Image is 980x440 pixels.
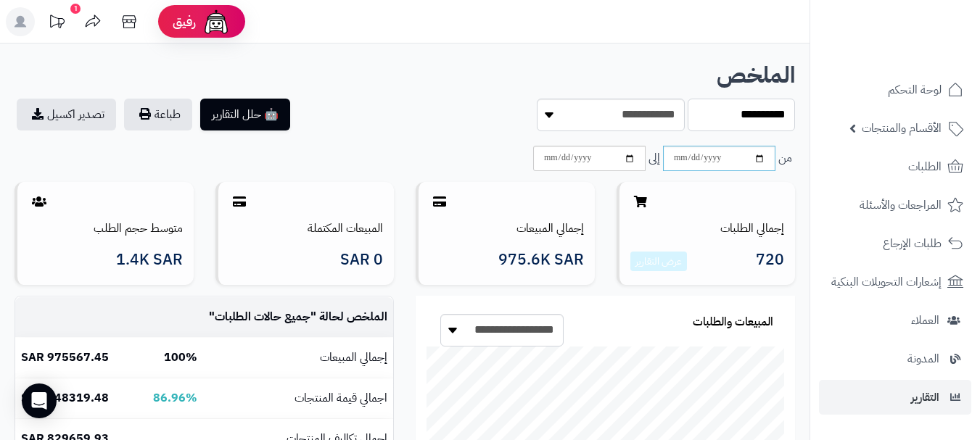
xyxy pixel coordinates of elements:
[693,316,773,329] h3: المبيعات والطلبات
[124,99,192,130] button: طباعة
[911,387,939,407] span: التقارير
[203,338,393,378] td: إجمالي المبيعات
[516,220,584,237] a: إجمالي المبيعات
[116,252,183,268] span: 1.4K SAR
[819,226,971,261] a: طلبات الإرجاع
[200,99,290,130] button: 🤖 حلل التقارير
[340,252,383,268] span: 0 SAR
[907,349,939,369] span: المدونة
[883,233,942,254] span: طلبات الإرجاع
[22,383,57,418] div: Open Intercom Messenger
[831,272,942,292] span: إشعارات التحويلات البنكية
[819,72,971,107] a: لوحة التحكم
[164,349,197,366] b: 100%
[756,252,784,272] span: 720
[862,118,942,138] span: الأقسام والمنتجات
[17,99,116,130] a: تصدير اكسيل
[202,7,231,36] img: ai-face.png
[635,254,682,269] a: عرض التقارير
[94,220,183,237] a: متوسط حجم الطلب
[819,303,971,338] a: العملاء
[911,310,939,331] span: العملاء
[819,188,971,223] a: المراجعات والأسئلة
[203,378,393,418] td: اجمالي قيمة المنتجات
[778,150,792,167] span: من
[38,7,75,40] a: تحديثات المنصة
[720,220,784,237] a: إجمالي الطلبات
[819,380,971,415] a: التقارير
[21,349,109,366] b: 975567.45 SAR
[819,341,971,376] a: المدونة
[908,157,942,177] span: الطلبات
[819,265,971,299] a: إشعارات التحويلات البنكية
[215,308,310,325] span: جميع حالات الطلبات
[173,13,196,30] span: رفيق
[153,389,197,407] b: 86.96%
[860,195,942,215] span: المراجعات والأسئلة
[70,4,81,14] div: 1
[717,58,795,92] b: الملخص
[888,80,942,100] span: لوحة التحكم
[203,297,393,337] td: الملخص لحالة " "
[819,149,971,184] a: الطلبات
[308,220,383,237] a: المبيعات المكتملة
[648,150,660,167] span: إلى
[21,389,109,407] b: 848319.48 SAR
[498,252,584,268] span: 975.6K SAR
[881,30,966,60] img: logo-2.png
